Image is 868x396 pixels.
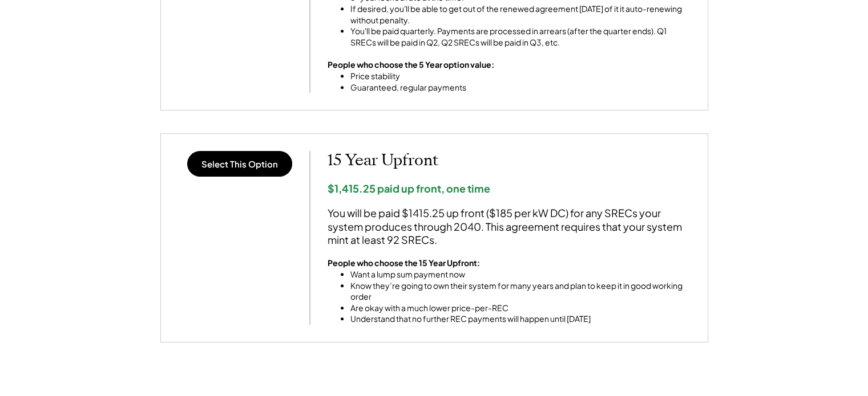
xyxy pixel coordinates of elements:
[328,206,691,246] div: You will be paid $1415.25 up front ($185 per kW DC) for any SRECs your system produces through 20...
[350,71,494,82] li: Price stability
[328,151,691,170] h2: 15 Year Upfront
[350,3,691,26] li: If desired, you'll be able to get out of the renewed agreement [DATE] of it it auto-renewing with...
[350,82,494,93] li: Guaranteed, regular payments
[350,280,691,303] li: Know they’re going to own their system for many years and plan to keep it in good working order
[187,151,292,177] button: Select This Option
[328,59,494,70] strong: People who choose the 5 Year option value:
[350,303,691,314] li: Are okay with a much lower price-per-REC
[328,182,691,195] div: $1,415.25 paid up front, one time
[350,26,691,48] li: You'll be paid quarterly. Payments are processed in arrears (after the quarter ends). Q1 SRECs wi...
[328,258,480,268] strong: People who choose the 15 Year Upfront:
[350,269,691,280] li: Want a lump sum payment now
[350,313,691,325] li: Understand that no further REC payments will happen until [DATE]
